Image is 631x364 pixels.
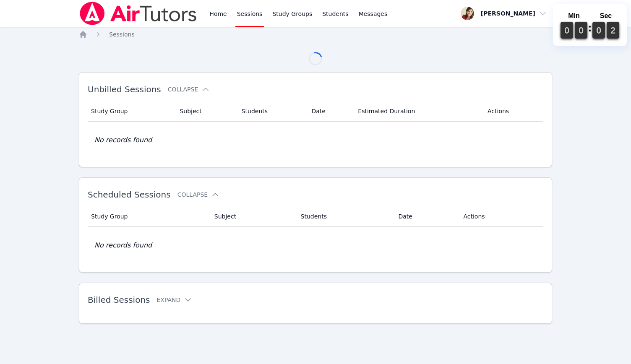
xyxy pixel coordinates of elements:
[237,101,307,122] th: Students
[88,295,150,305] span: Billed Sessions
[482,101,543,122] th: Actions
[79,2,198,25] img: Air Tutors
[88,101,175,122] th: Study Group
[156,296,192,304] button: Expand
[88,190,171,200] span: Scheduled Sessions
[209,206,296,227] th: Subject
[296,206,394,227] th: Students
[88,122,543,159] td: No records found
[109,30,135,39] a: Sessions
[353,101,482,122] th: Estimated Duration
[458,206,543,227] th: Actions
[306,101,353,122] th: Date
[394,206,459,227] th: Date
[88,206,209,227] th: Study Group
[88,84,161,94] span: Unbilled Sessions
[177,190,219,199] button: Collapse
[168,85,210,94] button: Collapse
[359,10,388,18] span: Messages
[79,30,552,39] nav: Breadcrumb
[88,227,543,264] td: No records found
[175,101,236,122] th: Subject
[109,31,135,38] span: Sessions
